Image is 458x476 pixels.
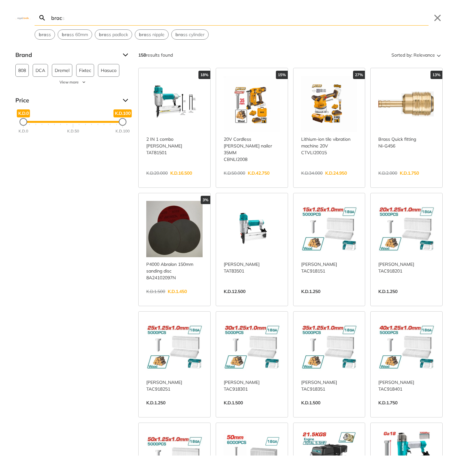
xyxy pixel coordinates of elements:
[430,71,442,79] div: 13%
[15,50,118,60] span: Brand
[432,13,443,23] button: Close
[201,196,210,204] div: 3%
[15,95,118,106] span: Price
[55,64,69,76] span: Dremel
[198,71,210,79] div: 18%
[35,29,55,40] div: Suggestion: brass
[67,128,79,134] div: K.D.50
[52,64,72,77] button: Dremel
[119,118,126,126] div: Maximum Price
[414,50,435,60] span: Relevance
[95,30,132,39] button: Select suggestion: brass padlock
[36,64,45,76] span: DCA
[15,16,31,19] img: Close
[139,31,165,38] span: ss nipple
[76,64,94,77] button: Fixtec
[390,50,443,60] button: Sorted by:Relevance Sort
[19,128,28,134] div: K.D.0
[15,79,131,85] button: View more
[175,31,205,38] span: ss cylinder
[135,29,169,40] div: Suggestion: brass nipple
[99,31,128,38] span: ss padlock
[101,64,117,76] span: Hasuco
[58,29,92,40] div: Suggestion: brass 60mm
[58,30,92,39] button: Select suggestion: brass 60mm
[18,64,26,76] span: 808
[39,32,46,37] strong: bra
[171,29,209,40] div: Suggestion: brass cylinder
[62,31,88,38] span: ss 60mm
[175,32,183,37] strong: bra
[33,64,48,77] button: DCA
[139,32,147,37] strong: bra
[138,50,173,60] div: results found
[35,30,55,39] button: Select suggestion: brass
[435,51,443,59] svg: Sort
[172,30,208,39] button: Select suggestion: brass cylinder
[116,128,130,134] div: K.D.100
[353,71,365,79] div: 27%
[79,64,91,76] span: Fixtec
[62,32,69,37] strong: bra
[138,52,146,58] strong: 158
[60,79,79,85] span: View more
[38,14,46,22] svg: Search
[15,64,29,77] button: 808
[20,118,27,126] div: Minimum Price
[39,31,51,38] span: ss
[135,30,168,39] button: Select suggestion: brass nipple
[95,29,132,40] div: Suggestion: brass padlock
[98,64,119,77] button: Hasuco
[276,71,288,79] div: 15%
[99,32,107,37] strong: bra
[50,10,429,25] input: Search…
